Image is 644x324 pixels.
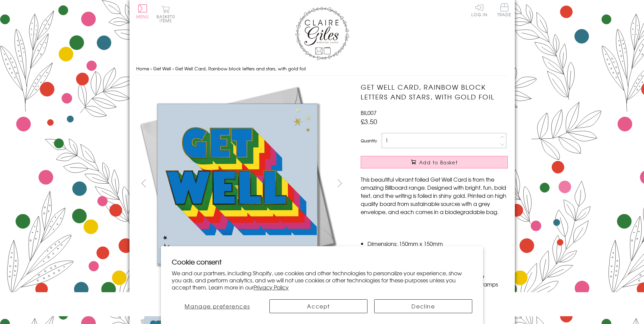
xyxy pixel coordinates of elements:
span: Menu [136,14,149,20]
span: Trade [497,3,511,17]
span: 0 items [160,14,175,24]
h1: Get Well Card, Rainbow block letters and stars, with gold foil [361,82,508,102]
button: Add to Basket [361,156,508,168]
a: Home [136,65,149,72]
button: Accept [269,299,367,313]
p: We and our partners, including Shopify, use cookies and other technologies to personalize your ex... [172,270,472,291]
h2: Cookie consent [172,257,472,267]
nav: breadcrumbs [136,62,508,76]
span: › [172,65,174,72]
img: Get Well Card, Rainbow block letters and stars, with gold foil [136,82,339,285]
span: Add to Basket [419,159,458,166]
span: BIL007 [361,109,377,117]
button: Basket0 items [157,5,175,23]
button: prev [136,176,151,191]
span: Manage preferences [185,302,250,310]
li: Dimensions: 150mm x 150mm [367,239,508,248]
button: Decline [374,299,472,313]
a: Privacy Policy [254,283,289,291]
a: Log In [471,3,487,17]
span: Get Well Card, Rainbow block letters and stars, with gold foil [175,65,306,72]
p: This beautiful vibrant foiled Get Well Card is from the amazing Billboard range. Designed with br... [361,175,508,216]
label: Quantity [361,138,377,144]
button: next [332,176,347,191]
span: £3.50 [361,117,377,126]
button: Manage preferences [172,299,263,313]
a: Trade [497,3,511,18]
span: › [150,65,152,72]
img: Claire Giles Greetings Cards [295,7,349,60]
a: Get Well [153,65,171,72]
button: Menu [136,4,149,19]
